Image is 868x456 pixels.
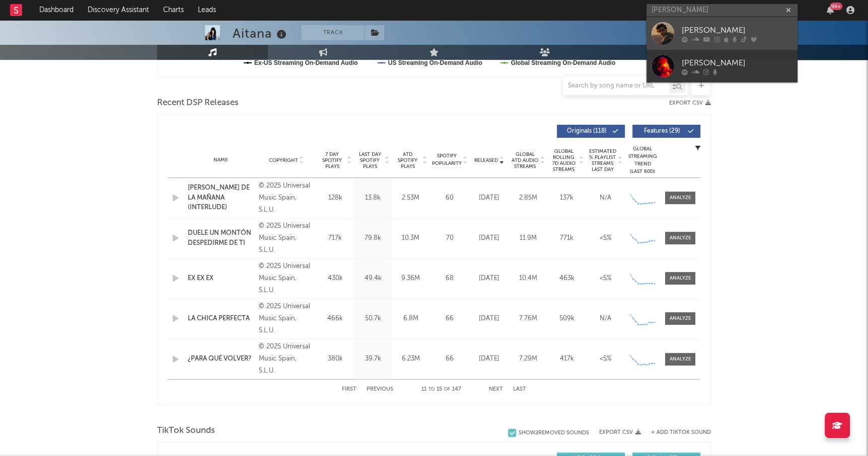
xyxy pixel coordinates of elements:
[302,25,365,40] button: Track
[319,193,351,203] div: 128k
[394,151,421,169] span: ATD Spotify Plays
[472,273,506,284] div: [DATE]
[444,387,450,392] span: of
[394,273,427,284] div: 9.36M
[830,3,842,10] div: 99 +
[646,4,798,17] input: Search for artists
[589,354,622,364] div: <5%
[589,193,622,203] div: N/A
[511,314,545,324] div: 7.76M
[259,260,314,297] div: © 2025 Universal Music Spain, S.L.U.
[356,193,389,203] div: 13.8k
[356,151,383,169] span: Last Day Spotify Plays
[157,425,215,437] span: TikTok Sounds
[641,430,711,435] button: + Add TikTok Sound
[319,354,351,364] div: 380k
[646,17,798,50] a: [PERSON_NAME]
[188,273,254,284] a: EX EX EX
[394,233,427,243] div: 10.3M
[589,148,616,172] span: Estimated % Playlist Streams Last Day
[563,128,610,134] span: Originals ( 118 )
[254,59,358,66] text: Ex-US Streaming On-Demand Audio
[557,125,625,138] button: Originals(118)
[589,314,622,324] div: N/A
[639,128,685,134] span: Features ( 29 )
[432,273,467,284] div: 68
[511,233,545,243] div: 11.9M
[511,193,545,203] div: 2.85M
[550,148,577,172] span: Global Rolling 7D Audio Streams
[319,233,351,243] div: 717k
[432,233,467,243] div: 70
[563,82,669,90] input: Search by song name or URL
[188,156,254,164] div: Name
[356,233,389,243] div: 79.8k
[682,24,792,36] div: [PERSON_NAME]
[472,354,506,364] div: [DATE]
[319,314,351,324] div: 466k
[827,6,834,14] button: 99+
[394,193,427,203] div: 2.53M
[413,384,469,396] div: 11 15 147
[233,25,289,42] div: Aitana
[472,314,506,324] div: [DATE]
[188,314,254,324] a: LA CHICA PERFECTA
[474,157,498,163] span: Released
[259,220,314,256] div: © 2025 Universal Music Spain, S.L.U.
[669,100,711,106] button: Export CSV
[550,354,584,364] div: 417k
[428,387,435,392] span: to
[651,430,711,435] button: + Add TikTok Sound
[682,57,792,69] div: [PERSON_NAME]
[319,273,351,284] div: 430k
[513,387,526,392] button: Last
[550,233,584,243] div: 771k
[394,314,427,324] div: 6.8M
[356,314,389,324] div: 50.7k
[472,233,506,243] div: [DATE]
[632,125,700,138] button: Features(29)
[550,193,584,203] div: 137k
[432,152,462,167] span: Spotify Popularity
[319,151,345,169] span: 7 Day Spotify Plays
[259,180,314,216] div: © 2025 Universal Music Spain, S.L.U.
[259,341,314,377] div: © 2025 Universal Music Spain, S.L.U.
[356,273,389,284] div: 49.4k
[394,354,427,364] div: 6.23M
[550,314,584,324] div: 509k
[589,273,622,284] div: <5%
[367,387,393,392] button: Previous
[511,151,539,169] span: Global ATD Audio Streams
[188,228,254,248] a: DUELE UN MONTÓN DESPEDIRME DE TI
[589,233,622,243] div: <5%
[432,193,467,203] div: 60
[489,387,503,392] button: Next
[599,429,641,435] button: Export CSV
[188,183,254,213] a: [PERSON_NAME] DE LA MAÑANA (INTERLUDE)
[432,314,467,324] div: 66
[627,145,658,175] div: Global Streaming Trend (Last 60D)
[259,301,314,337] div: © 2025 Universal Music Spain, S.L.U.
[646,50,798,82] a: [PERSON_NAME]
[188,354,254,364] a: ¿PARA QUÉ VOLVER?
[388,59,482,66] text: US Streaming On-Demand Audio
[268,157,298,163] span: Copyright
[511,59,616,66] text: Global Streaming On-Demand Audio
[550,273,584,284] div: 463k
[356,354,389,364] div: 39.7k
[432,354,467,364] div: 66
[511,354,545,364] div: 7.29M
[342,387,356,392] button: First
[157,97,239,109] span: Recent DSP Releases
[519,430,589,436] div: Show 2 Removed Sounds
[472,193,506,203] div: [DATE]
[511,273,545,284] div: 10.4M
